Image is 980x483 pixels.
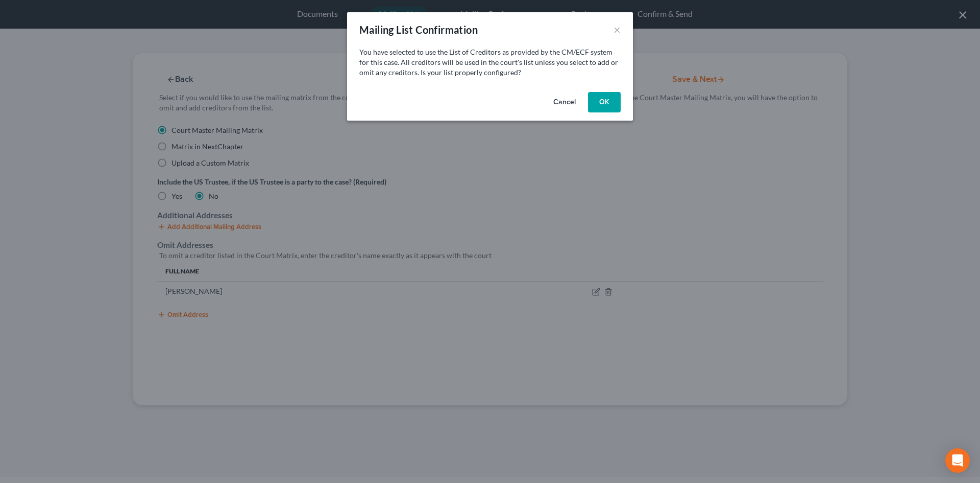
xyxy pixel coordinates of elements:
button: OK [588,92,621,112]
div: Mailing List Confirmation [359,22,478,37]
div: Open Intercom Messenger [945,448,970,473]
button: Cancel [545,92,584,112]
button: × [614,24,621,36]
p: You have selected to use the List of Creditors as provided by the CM/ECF system for this case. Al... [359,47,621,78]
